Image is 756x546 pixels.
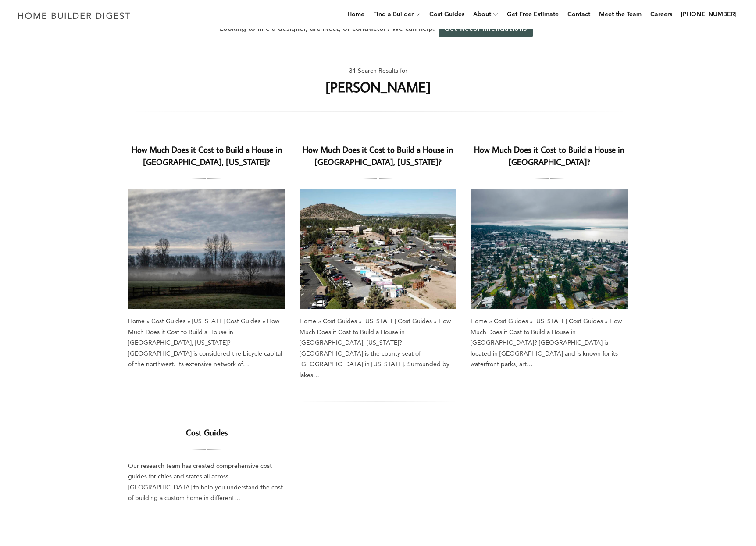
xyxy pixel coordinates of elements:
img: Home Builder Digest [14,7,135,24]
h1: [PERSON_NAME] [325,76,431,97]
a: How Much Does it Cost to Build a House in [GEOGRAPHIC_DATA]? [474,144,624,168]
div: Our research team has created comprehensive cost guides for cities and states all across [GEOGRAP... [128,460,285,503]
div: Home » Cost Guides » [US_STATE] Cost Guides » How Much Does it Cost to Build a House in [GEOGRAPH... [471,316,628,370]
a: How Much Does it Cost to Build a House in [GEOGRAPHIC_DATA], [US_STATE]? [132,144,282,168]
a: How Much Does it Cost to Build a House in [GEOGRAPHIC_DATA]? [471,189,628,309]
div: Home » Cost Guides » [US_STATE] Cost Guides » How Much Does it Cost to Build a House in [GEOGRAPH... [128,316,285,370]
div: Home » Cost Guides » [US_STATE] Cost Guides » How Much Does it Cost to Build a House in [GEOGRAPH... [300,316,457,380]
iframe: Drift Widget Chat Controller [588,483,745,535]
span: 31 Search Results for [349,65,407,76]
a: Cost Guides [186,427,228,438]
a: How Much Does it Cost to Build a House in [GEOGRAPHIC_DATA], [US_STATE]? [300,189,457,309]
a: How Much Does it Cost to Build a House in [GEOGRAPHIC_DATA], [US_STATE]? [303,144,453,168]
a: How Much Does it Cost to Build a House in [GEOGRAPHIC_DATA], [US_STATE]? [128,189,285,309]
